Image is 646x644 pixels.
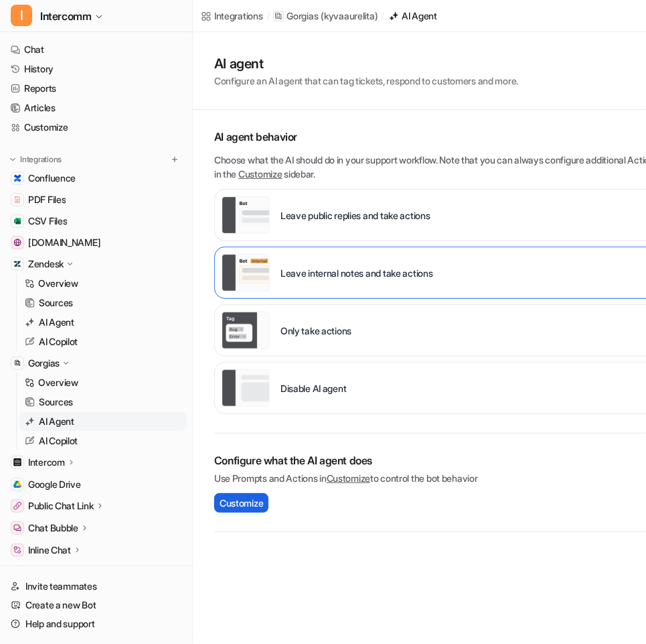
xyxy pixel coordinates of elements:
p: Sources [39,296,73,310]
a: Google DriveGoogle Drive [5,475,187,494]
img: Public Chat Link [13,502,21,510]
a: AI Agent [19,313,187,332]
a: Sources [19,294,187,312]
p: Chat Bubble [28,521,78,535]
p: Gorgias [287,9,318,23]
p: Gorgias [28,357,60,370]
a: AI Agent [388,9,437,23]
span: / [267,10,270,22]
img: expand menu [8,155,17,164]
span: Customize [220,496,263,510]
img: Inline Chat [13,546,21,554]
span: Intercomm [40,7,91,25]
img: Only take actions [222,312,270,349]
p: Only take actions [280,324,351,338]
img: Google Drive [13,480,21,489]
p: Disable AI agent [280,381,347,395]
button: Integrations [5,153,66,166]
p: Public Chat Link [28,499,94,513]
p: AI Agent [39,316,74,329]
span: CSV Files [28,214,67,228]
h1: AI agent [214,54,518,74]
a: Sources [19,393,187,411]
a: ConfluenceConfluence [5,169,187,188]
a: Articles [5,99,187,117]
a: Customize [327,472,370,484]
p: Inline Chat [28,543,71,557]
span: I [11,5,32,26]
a: AI Copilot [19,332,187,351]
a: History [5,60,187,78]
p: ( kyvaaurelita ) [321,9,378,23]
img: Disable AI agent [222,369,270,407]
span: PDF Files [28,193,66,206]
span: / [382,10,385,22]
span: Confluence [28,172,76,185]
p: AI Agent [39,415,74,428]
p: Leave public replies and take actions [280,208,430,222]
a: Create a new Bot [5,596,187,615]
a: AI Copilot [19,432,187,450]
a: Chat [5,40,187,59]
p: Leave internal notes and take actions [280,266,433,280]
img: Zendesk [13,260,21,268]
img: menu_add.svg [170,155,179,164]
p: Zendesk [28,257,64,271]
img: Leave internal notes and take actions [222,254,270,292]
a: Invite teammates [5,577,187,596]
p: AI Copilot [39,434,78,448]
a: CSV FilesCSV Files [5,212,187,231]
p: Overview [38,376,78,389]
p: Integrations [20,154,62,165]
p: Overview [38,277,78,290]
img: Leave public replies and take actions [222,196,270,234]
p: Configure an AI agent that can tag tickets, respond to customers and more. [214,74,518,88]
a: Help and support [5,615,187,633]
a: Reports [5,79,187,98]
a: AI Agent [19,412,187,431]
a: Gorgias(kyvaaurelita) [273,9,378,23]
a: PDF FilesPDF Files [5,190,187,209]
a: Customize [5,118,187,137]
img: Gorgias [13,359,21,367]
a: Customize [238,168,282,180]
span: Google Drive [28,478,81,491]
div: Integrations [214,9,263,23]
img: PDF Files [13,196,21,204]
a: Overview [19,373,187,392]
p: AI Copilot [39,335,78,348]
img: Confluence [13,174,21,182]
a: Overview [19,274,187,293]
img: www.helpdesk.com [13,239,21,247]
img: Chat Bubble [13,524,21,532]
span: [DOMAIN_NAME] [28,236,100,249]
img: CSV Files [13,217,21,225]
a: www.helpdesk.com[DOMAIN_NAME] [5,233,187,252]
a: Integrations [201,9,263,23]
button: Customize [214,493,268,513]
p: Sources [39,395,73,409]
div: AI Agent [402,9,437,23]
img: Intercom [13,458,21,466]
p: Intercom [28,456,65,469]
